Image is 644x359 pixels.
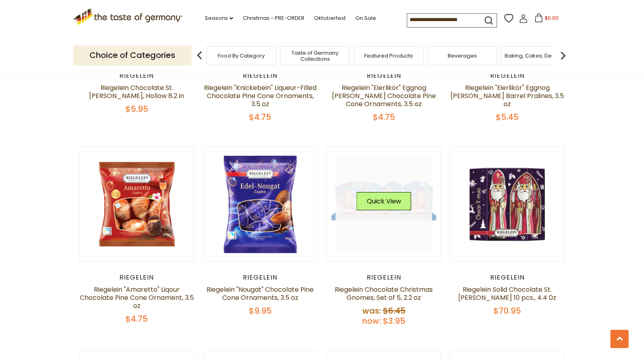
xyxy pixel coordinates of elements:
[326,274,442,282] div: Riegelein
[529,13,564,26] button: $0.00
[332,83,436,109] a: Riegelein "Eierlikör" Eggnog [PERSON_NAME] Chocolate Pine Cone Ornaments, 3.5 oz
[191,47,208,64] img: previous arrow
[249,305,272,316] span: $9.95
[357,192,411,210] button: Quick View
[335,285,433,302] a: Riegelein Chocolate Christmas Gnomes, Set of 5, 2.2 oz
[448,53,477,59] a: Beverages
[80,147,194,262] img: Riegelein
[362,305,381,316] label: Was:
[450,72,565,80] div: Riegelein
[326,72,442,80] div: Riegelein
[451,83,564,109] a: Riegelein "Eierlikör" Eggnog [PERSON_NAME] Barrel Pralines, 3.5 oz
[545,15,559,21] span: $0.00
[362,315,381,327] label: Now:
[206,285,314,302] a: Riegelein "Nougat" Chocolate Pine Cone Ornaments, 3.5 oz
[364,53,413,59] a: Featured Products
[458,285,556,302] a: Riegelein Solid Chocolate St. [PERSON_NAME] 10 pcs., 4.4 0z
[249,111,271,123] span: $4.75
[555,47,571,64] img: next arrow
[203,147,318,262] img: Riegelein
[89,83,184,100] a: Riegelein Chocolate St.[PERSON_NAME], Hollow 8.2 in
[383,315,405,327] span: $3.95
[203,72,318,80] div: Riegelein
[125,103,148,115] span: $5.95
[80,285,194,310] a: Riegelein "Amaretto" Liqour Chocolate Pine Cone Ornament, 3.5 oz
[355,14,376,23] a: On Sale
[450,147,565,262] img: Riegelein
[204,83,317,109] a: Riegelein "Knickebein" Liqueur-Filled Chocolate Pine Cone Ornaments, 3.5 oz
[283,50,347,62] a: Taste of Germany Collections
[496,111,519,123] span: $5.45
[314,14,346,23] a: Oktoberfest
[327,147,441,262] img: Riegelein
[73,45,191,65] p: Choice of Categories
[493,305,521,316] span: $70.95
[383,305,406,316] span: $6.45
[505,53,567,59] a: Baking, Cakes, Desserts
[373,111,395,123] span: $4.75
[125,313,148,325] span: $4.75
[79,72,195,80] div: Riegelein
[450,274,565,282] div: Riegelein
[79,274,195,282] div: Riegelein
[203,274,318,282] div: Riegelein
[205,14,233,23] a: Seasons
[243,14,304,23] a: Christmas - PRE-ORDER
[218,53,265,59] a: Food By Category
